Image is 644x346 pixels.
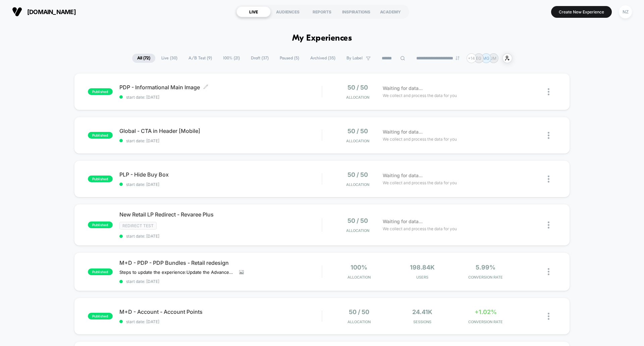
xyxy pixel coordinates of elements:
[88,88,113,95] span: published
[88,221,113,228] span: published
[88,313,113,319] span: published
[119,222,157,230] span: Redirect Test
[236,6,271,17] div: LIVE
[119,84,322,91] span: PDP - Informational Main Image
[383,85,423,92] span: Waiting for data...
[119,308,322,315] span: M+D - Account - Account Points
[119,138,322,143] span: start date: [DATE]
[619,5,632,18] div: NZ
[347,319,371,324] span: Allocation
[119,182,322,187] span: start date: [DATE]
[467,53,476,63] div: + 14
[346,95,369,100] span: Allocation
[490,56,496,61] p: JM
[548,176,549,183] img: close
[551,6,612,18] button: Create New Experience
[392,319,452,324] span: Sessions
[346,228,369,233] span: Allocation
[183,54,217,63] span: A/B Test ( 9 )
[119,269,234,275] span: Steps to update the experience:Update the Advanced RulingUpdate the page targeting
[475,308,497,315] span: +1.02%
[351,264,367,271] span: 100%
[476,264,495,271] span: 5.99%
[218,54,245,63] span: 100% ( 21 )
[548,313,549,320] img: close
[373,6,408,17] div: ACADEMY
[27,8,76,15] span: [DOMAIN_NAME]
[476,56,481,61] p: EG
[119,259,322,266] span: M+D - PDP - PDP Bundles - Retail redesign
[119,234,322,239] span: start date: [DATE]
[88,176,113,182] span: published
[347,128,368,135] span: 50 / 50
[346,139,369,143] span: Allocation
[88,132,113,139] span: published
[347,171,368,178] span: 50 / 50
[347,84,368,91] span: 50 / 50
[455,275,516,280] span: CONVERSION RATE
[347,275,371,280] span: Allocation
[483,56,489,61] p: MG
[119,279,322,284] span: start date: [DATE]
[292,34,352,43] h1: My Experiences
[455,56,460,60] img: end
[246,54,274,63] span: Draft ( 37 )
[156,54,182,63] span: Live ( 30 )
[119,171,322,178] span: PLP - Hide Buy Box
[410,264,435,271] span: 198.84k
[392,275,452,280] span: Users
[383,92,457,99] span: We collect and process the data for you
[305,54,340,63] span: Archived ( 35 )
[339,6,373,17] div: INSPIRATIONS
[383,136,457,142] span: We collect and process the data for you
[383,226,457,232] span: We collect and process the data for you
[383,172,423,179] span: Waiting for data...
[12,7,22,17] img: Visually logo
[119,319,322,324] span: start date: [DATE]
[548,268,549,275] img: close
[548,221,549,229] img: close
[271,6,305,17] div: AUDIENCES
[10,6,78,17] button: [DOMAIN_NAME]
[383,128,423,136] span: Waiting for data...
[119,211,322,218] span: New Retail LP Redirect - Revaree Plus
[617,5,634,19] button: NZ
[305,6,339,17] div: REPORTS
[346,182,369,187] span: Allocation
[275,54,304,63] span: Paused ( 5 )
[548,132,549,139] img: close
[455,319,516,324] span: CONVERSION RATE
[88,268,113,275] span: published
[119,128,322,134] span: Global - CTA in Header [Mobile]
[119,95,322,100] span: start date: [DATE]
[349,308,369,315] span: 50 / 50
[548,88,549,95] img: close
[412,308,432,315] span: 24.41k
[383,218,423,225] span: Waiting for data...
[346,56,363,61] span: By Label
[383,180,457,186] span: We collect and process the data for you
[347,217,368,224] span: 50 / 50
[132,54,155,63] span: All ( 72 )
